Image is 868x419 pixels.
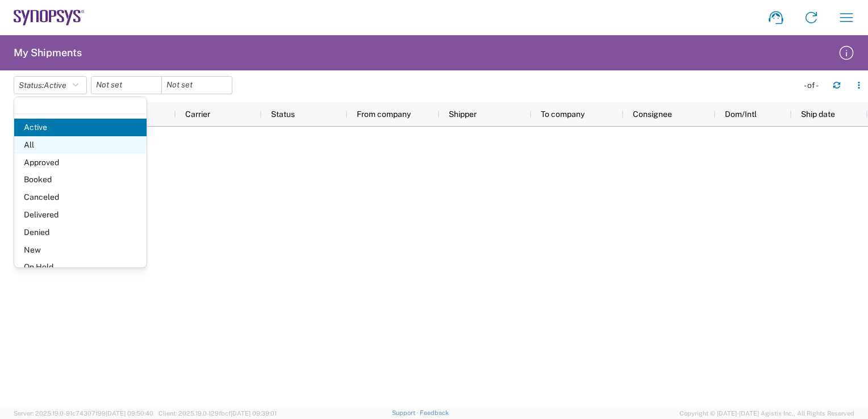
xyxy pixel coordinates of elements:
span: [DATE] 09:50:40 [106,410,153,417]
span: Denied [14,224,147,241]
span: Consignee [633,110,672,119]
input: Not set [91,77,161,94]
a: Support [392,409,420,416]
div: - of - [804,80,824,90]
a: Feedback [420,409,449,416]
span: Carrier [185,110,210,119]
span: Active [44,81,66,90]
span: From company [357,110,411,119]
span: Booked [14,171,147,188]
span: Client: 2025.19.0-129fbcf [158,410,277,417]
span: Server: 2025.19.0-91c74307f99 [14,410,153,417]
span: All [14,136,147,154]
span: Dom/Intl [725,110,757,119]
span: Ship date [801,110,835,119]
span: Copyright © [DATE]-[DATE] Agistix Inc., All Rights Reserved [679,408,854,418]
input: Not set [162,77,232,94]
span: Active [14,119,147,136]
span: New [14,241,147,259]
h2: My Shipments [14,46,82,60]
span: Shipper [449,110,477,119]
span: To company [541,110,585,119]
span: Delivered [14,206,147,224]
span: On Hold [14,258,147,276]
span: Status [271,110,295,119]
span: Canceled [14,188,147,206]
button: Status:Active [14,76,87,94]
span: [DATE] 09:39:01 [231,410,277,417]
span: Approved [14,154,147,171]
